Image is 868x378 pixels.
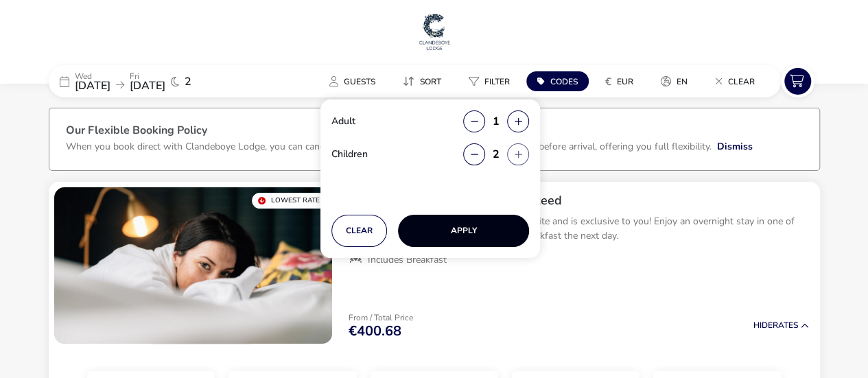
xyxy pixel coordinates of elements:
button: Clear [704,71,766,91]
label: Children [331,150,379,159]
p: This offer is not available on any other website and is exclusive to you! Enjoy an overnight stay... [349,214,809,243]
span: Codes [550,76,578,87]
button: Guests [318,71,386,91]
naf-pibe-menu-bar-item: Clear [704,71,771,91]
span: EUR [617,76,633,87]
span: 2 [185,76,191,87]
naf-pibe-menu-bar-item: Guests [318,71,392,91]
p: Fri [130,72,165,80]
img: Main Website [417,11,451,52]
div: Lowest Rate [252,193,327,209]
span: Sort [420,76,441,87]
span: Filter [484,76,510,87]
button: Apply [398,215,529,247]
p: Wed [75,72,110,80]
button: Dismiss [717,139,753,154]
span: [DATE] [75,78,110,93]
naf-pibe-menu-bar-item: Filter [458,71,526,91]
button: Clear [331,215,387,247]
button: Filter [458,71,521,91]
swiper-slide: 1 / 1 [54,187,332,344]
span: Clear [728,76,755,87]
button: Codes [526,71,589,91]
span: en [677,76,688,87]
naf-pibe-menu-bar-item: en [650,71,704,91]
div: Best Available B&B Rate GuaranteedThis offer is not available on any other website and is exclusi... [338,182,820,278]
p: From / Total Price [349,314,413,322]
button: Sort [392,71,452,91]
span: Guests [344,76,375,87]
span: Includes Breakfast [368,254,447,266]
span: [DATE] [130,78,165,93]
button: en [650,71,699,91]
button: €EUR [594,71,644,91]
span: Hide [753,320,773,331]
label: Adult [331,117,366,126]
button: HideRates [753,321,809,330]
div: Wed[DATE]Fri[DATE]2 [49,65,255,97]
naf-pibe-menu-bar-item: Sort [392,71,458,91]
h2: Best Available B&B Rate Guaranteed [349,193,809,209]
span: €400.68 [349,324,401,338]
p: When you book direct with Clandeboye Lodge, you can cancel or change your booking for free up to ... [66,140,712,153]
i: € [605,75,611,88]
h3: Our Flexible Booking Policy [66,125,803,139]
naf-pibe-menu-bar-item: Codes [526,71,594,91]
naf-pibe-menu-bar-item: €EUR [594,71,650,91]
